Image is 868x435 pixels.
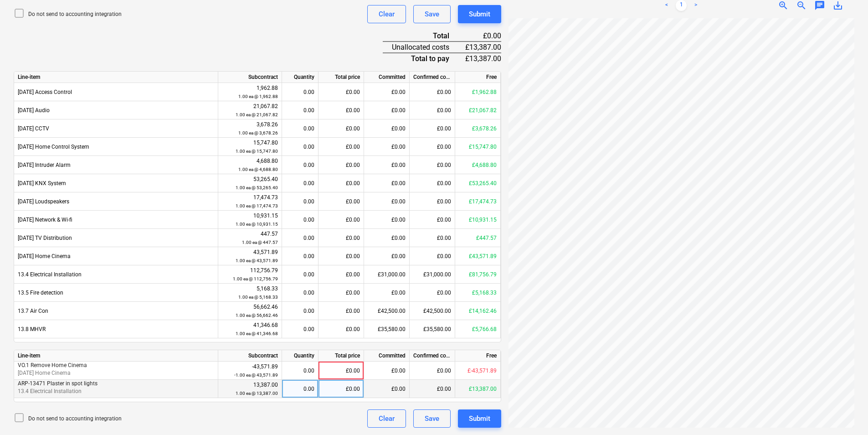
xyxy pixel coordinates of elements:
[286,380,314,398] div: 0.00
[410,320,455,338] div: £35,580.00
[425,413,439,425] div: Save
[218,350,282,362] div: Subcontract
[455,101,501,119] div: £21,067.82
[410,284,455,302] div: £0.00
[318,138,364,156] div: £0.00
[364,138,410,156] div: £0.00
[455,320,501,338] div: £5,766.68
[18,125,49,132] span: 13.9.03 CCTV
[318,192,364,211] div: £0.00
[413,409,451,428] button: Save
[318,174,364,192] div: £0.00
[18,370,71,376] span: 13.9.10 Home Cinema
[425,8,439,20] div: Save
[286,284,314,302] div: 0.00
[218,72,282,83] div: Subcontract
[222,230,278,247] div: 447.57
[464,41,501,53] div: £13,387.00
[455,247,501,265] div: £43,571.89
[28,415,122,423] p: Do not send to accounting integration
[222,212,278,228] div: 10,931.15
[410,174,455,192] div: £0.00
[222,84,278,101] div: 1,962.88
[222,157,278,174] div: 4,688.80
[318,284,364,302] div: £0.00
[18,198,69,205] span: 13.9.07 Loudspeakers
[286,101,314,119] div: 0.00
[318,101,364,119] div: £0.00
[364,72,410,83] div: Committed
[18,380,98,387] span: ARP-13471 Plaster in spot lights
[364,350,410,362] div: Committed
[410,83,455,101] div: £0.00
[410,229,455,247] div: £0.00
[318,156,364,174] div: £0.00
[236,222,278,227] small: 1.00 ea @ 10,931.15
[222,362,278,379] div: -43,571.89
[18,290,63,296] span: 13.5 Fire detection
[282,350,318,362] div: Quantity
[318,211,364,229] div: £0.00
[318,83,364,101] div: £0.00
[318,362,364,380] div: £0.00
[410,362,455,380] div: £0.00
[458,5,501,23] button: Submit
[18,235,72,241] span: 13.9.09 TV Distribution
[383,41,464,53] div: Unallocated costs
[222,266,278,283] div: 112,756.79
[28,10,122,18] p: Do not send to accounting integration
[455,284,501,302] div: £5,168.33
[318,119,364,138] div: £0.00
[18,271,82,278] span: 13.4 Electrical Installation
[455,156,501,174] div: £4,688.80
[14,350,218,362] div: Line-item
[286,265,314,284] div: 0.00
[222,303,278,320] div: 56,662.46
[222,175,278,192] div: 53,265.40
[410,72,455,83] div: Confirmed costs
[18,308,48,314] span: 13.7 Air Con
[18,107,50,114] span: 13.9.02 Audio
[364,211,410,229] div: £0.00
[236,258,278,263] small: 1.00 ea @ 43,571.89
[364,247,410,265] div: £0.00
[236,331,278,336] small: 1.00 ea @ 41,346.68
[18,253,71,259] span: 13.9.10 Home Cinema
[236,313,278,318] small: 1.00 ea @ 56,662.46
[18,144,89,150] span: 13.9.04 Home Control System
[413,5,451,23] button: Save
[318,247,364,265] div: £0.00
[286,229,314,247] div: 0.00
[410,247,455,265] div: £0.00
[364,265,410,284] div: £31,000.00
[458,409,501,428] button: Submit
[286,138,314,156] div: 0.00
[464,31,501,41] div: £0.00
[410,380,455,398] div: £0.00
[455,362,501,380] div: £-43,571.89
[464,53,501,64] div: £13,387.00
[410,350,455,362] div: Confirmed costs
[364,83,410,101] div: £0.00
[318,350,364,362] div: Total price
[410,138,455,156] div: £0.00
[410,192,455,211] div: £0.00
[455,265,501,284] div: £81,756.79
[364,284,410,302] div: £0.00
[364,380,410,398] div: £0.00
[18,217,72,223] span: 13.9.08 Network & Wi-fi
[18,362,87,368] span: VO.1 Remove Home Cinema
[469,8,490,20] div: Submit
[822,391,868,435] iframe: Chat Widget
[410,156,455,174] div: £0.00
[14,72,218,83] div: Line-item
[236,149,278,154] small: 1.00 ea @ 15,747.80
[236,112,278,117] small: 1.00 ea @ 21,067.82
[364,302,410,320] div: £42,500.00
[383,31,464,41] div: Total
[222,381,278,398] div: 13,387.00
[367,5,406,23] button: Clear
[18,89,72,95] span: 13.9.01 Access Control
[455,229,501,247] div: £447.57
[318,302,364,320] div: £0.00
